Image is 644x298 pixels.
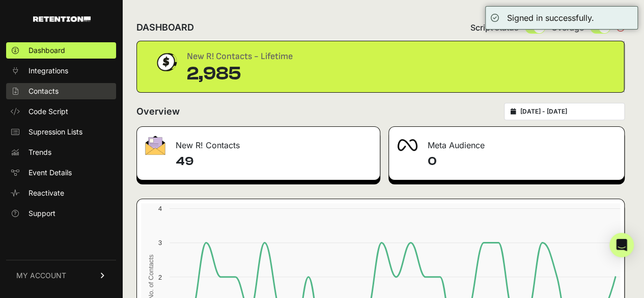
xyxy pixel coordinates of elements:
[6,165,116,181] a: Event Details
[6,83,116,99] a: Contacts
[29,86,59,96] span: Contacts
[158,205,162,212] text: 4
[136,20,194,35] h2: DASHBOARD
[158,274,162,281] text: 2
[428,153,617,170] h4: 0
[176,153,372,170] h4: 49
[33,16,91,22] img: Retention.com
[470,21,519,34] span: Script status
[145,136,165,155] img: fa-envelope-19ae18322b30453b285274b1b8af3d052b27d846a4fbe8435d1a52b978f639a2.png
[6,144,116,160] a: Trends
[6,103,116,120] a: Code Script
[29,188,64,198] span: Reactivate
[29,127,82,137] span: Supression Lists
[158,239,162,247] text: 3
[6,124,116,140] a: Supression Lists
[609,233,634,257] div: Open Intercom Messenger
[397,139,417,151] img: fa-meta-2f981b61bb99beabf952f7030308934f19ce035c18b003e963880cc3fabeebb7.png
[153,49,179,75] img: dollar-coin-05c43ed7efb7bc0c12610022525b4bbbb207c7efeef5aecc26f025e68dcafac9.png
[16,270,66,281] span: MY ACCOUNT
[389,127,625,157] div: Meta Audience
[187,64,293,84] div: 2,985
[507,12,594,24] div: Signed in successfully.
[29,168,72,178] span: Event Details
[137,127,380,157] div: New R! Contacts
[6,185,116,201] a: Reactivate
[29,45,65,56] span: Dashboard
[136,104,180,119] h2: Overview
[29,147,51,157] span: Trends
[187,49,293,64] div: New R! Contacts - Lifetime
[29,106,68,117] span: Code Script
[29,208,55,219] span: Support
[6,42,116,59] a: Dashboard
[6,63,116,79] a: Integrations
[6,260,116,291] a: MY ACCOUNT
[6,205,116,222] a: Support
[29,66,68,76] span: Integrations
